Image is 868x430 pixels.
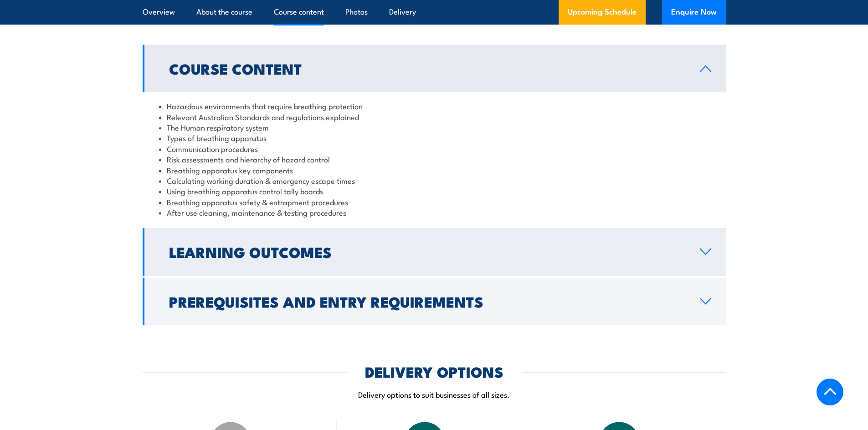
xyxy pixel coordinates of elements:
li: Relevant Australian Standards and regulations explained [159,111,709,122]
li: Using breathing apparatus control tally boards [159,186,709,196]
p: Delivery options to suit businesses of all sizes. [143,389,726,400]
li: Risk assessments and hierarchy of hazard control [159,154,709,164]
li: The Human respiratory system [159,122,709,132]
h2: DELIVERY OPTIONS [365,365,503,378]
a: Learning Outcomes [143,228,726,276]
li: After use cleaning, maintenance & testing procedures [159,207,709,218]
li: Breathing apparatus key components [159,165,709,175]
li: Hazardous environments that require breathing protection [159,101,709,111]
li: Types of breathing apparatus [159,132,709,143]
li: Breathing apparatus safety & entrapment procedures [159,197,709,207]
li: Communication procedures [159,143,709,154]
h2: Learning Outcomes [169,245,685,258]
li: Calculating working duration & emergency escape times [159,175,709,186]
h2: Course Content [169,62,685,75]
a: Prerequisites and Entry Requirements [143,278,726,325]
a: Course Content [143,45,726,92]
h2: Prerequisites and Entry Requirements [169,295,685,308]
